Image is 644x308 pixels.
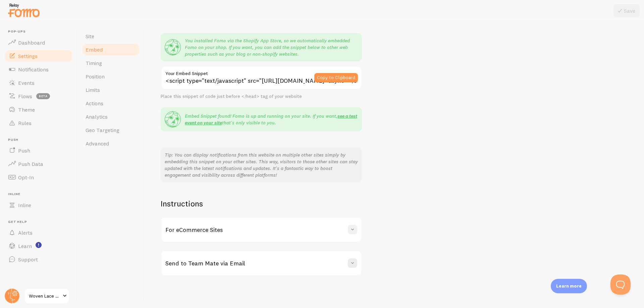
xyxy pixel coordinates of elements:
[18,39,23,44] img: tab_domain_overview_orange.svg
[18,53,38,59] span: Settings
[4,63,73,76] a: Notifications
[4,36,73,49] a: Dashboard
[4,116,73,130] a: Rules
[86,127,119,133] span: Geo Targeting
[18,174,34,181] span: Opt-In
[86,100,103,107] span: Actions
[4,198,73,212] a: Inline
[18,256,38,263] span: Support
[82,56,140,70] a: Timing
[36,93,50,99] span: beta
[161,66,362,77] label: Your Embed Snippet
[314,73,358,82] button: Copy to Clipboard
[4,253,73,266] a: Support
[4,171,73,184] a: Opt-In
[86,33,94,40] span: Site
[8,192,73,196] span: Inline
[11,11,16,16] img: logo_orange.svg
[18,243,32,249] span: Learn
[185,113,357,126] a: see a test event on your site
[8,29,73,34] span: Pop-ups
[556,283,582,289] p: Learn more
[74,40,113,44] div: Keywords by Traffic
[4,103,73,116] a: Theme
[4,76,73,89] a: Events
[82,123,140,137] a: Geo Targeting
[11,17,16,23] img: website_grey.svg
[18,79,35,86] span: Events
[8,138,73,142] span: Push
[4,89,73,103] a: Flows beta
[18,202,31,208] span: Inline
[86,86,100,93] span: Limits
[18,229,33,236] span: Alerts
[17,17,74,23] div: Domain: [DOMAIN_NAME]
[161,94,362,100] div: Place this snippet of code just before </head> tag of your website
[4,49,73,63] a: Settings
[18,39,45,46] span: Dashboard
[24,288,69,304] a: Woven Lace & Border
[82,83,140,97] a: Limits
[161,198,362,209] h2: Instructions
[4,157,73,171] a: Push Data
[18,147,30,154] span: Push
[18,161,43,167] span: Push Data
[25,40,60,44] div: Domain Overview
[82,97,140,110] a: Actions
[4,239,73,253] a: Learn
[4,226,73,239] a: Alerts
[86,46,103,53] span: Embed
[86,60,102,66] span: Timing
[18,93,32,100] span: Flows
[86,73,105,80] span: Position
[86,113,108,120] span: Analytics
[185,113,358,126] p: Embed Snippet found! Fomo is up and running on your site. If you want, that's only visible to you.
[82,43,140,56] a: Embed
[29,292,61,300] span: Woven Lace & Border
[7,2,41,19] img: fomo-relay-logo-orange.svg
[18,120,32,126] span: Rules
[18,66,49,73] span: Notifications
[82,70,140,83] a: Position
[551,279,587,293] div: Learn more
[4,144,73,157] a: Push
[82,110,140,123] a: Analytics
[82,29,140,43] a: Site
[18,106,35,113] span: Theme
[86,140,109,147] span: Advanced
[8,220,73,224] span: Get Help
[185,37,358,57] p: You installed Fomo via the Shopify App Store, so we automatically embedded Fomo on your shop. If ...
[165,226,223,234] h3: For eCommerce Sites
[165,151,358,178] p: Tip: You can display notifications from this website on multiple other sites simply by embedding ...
[82,137,140,150] a: Advanced
[67,39,72,44] img: tab_keywords_by_traffic_grey.svg
[19,11,33,16] div: v 4.0.25
[165,259,245,267] h3: Send to Team Mate via Email
[36,242,42,248] svg: <p>Watch New Feature Tutorials!</p>
[610,274,631,295] iframe: Help Scout Beacon - Open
